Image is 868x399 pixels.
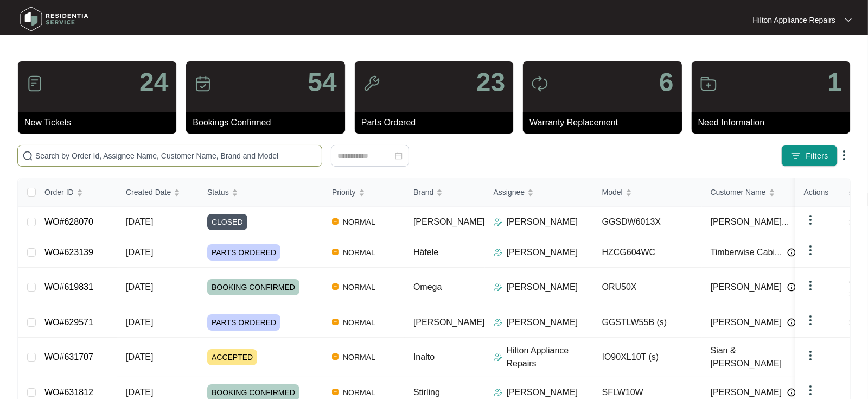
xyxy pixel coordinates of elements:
p: 54 [308,69,336,96]
a: WO#623139 [44,248,93,257]
img: Vercel Logo [332,353,339,360]
img: Assigner Icon [494,318,502,327]
td: GGSTLW55B (s) [593,307,702,338]
p: Need Information [698,116,850,129]
span: Model [602,186,623,198]
p: 23 [476,69,505,96]
span: [DATE] [126,318,153,327]
img: search-icon [22,150,33,161]
img: icon [531,75,548,92]
img: Assigner Icon [494,388,502,397]
span: PARTS ORDERED [207,244,280,261]
img: Info icon [787,318,796,327]
img: Info icon [787,283,796,292]
a: WO#629571 [44,318,93,327]
button: filter iconFilters [781,145,838,167]
span: [DATE] [126,352,153,362]
span: NORMAL [339,351,380,364]
img: dropdown arrow [804,213,817,226]
p: 24 [139,69,168,96]
img: icon [26,75,43,92]
span: CLOSED [207,214,247,230]
p: New Tickets [24,116,176,129]
span: [DATE] [126,217,153,226]
img: Vercel Logo [332,389,339,395]
span: NORMAL [339,316,380,329]
img: Assigner Icon [494,218,502,226]
span: Brand [413,186,433,198]
p: Warranty Replacement [529,116,681,129]
a: WO#619831 [44,282,93,292]
img: dropdown arrow [804,279,817,292]
a: WO#628070 [44,217,93,226]
img: icon [363,75,380,92]
img: Vercel Logo [332,218,339,225]
img: dropdown arrow [845,17,852,23]
span: Stirling [413,388,440,397]
span: [PERSON_NAME] [711,281,782,294]
th: Brand [405,178,485,207]
th: Actions [795,178,850,207]
a: WO#631707 [44,352,93,362]
span: Omega [413,282,442,292]
th: Customer Name [702,178,810,207]
span: Sian & [PERSON_NAME] [711,344,796,370]
span: NORMAL [339,386,380,399]
img: dropdown arrow [804,244,817,257]
p: 1 [827,69,842,96]
td: HZCG604WC [593,237,702,268]
span: [PERSON_NAME] [413,318,485,327]
span: [PERSON_NAME] [711,386,782,399]
span: Häfele [413,248,438,257]
a: WO#631812 [44,388,93,397]
img: dropdown arrow [804,349,817,362]
p: Parts Ordered [361,116,513,129]
p: [PERSON_NAME] [507,246,578,259]
img: dropdown arrow [804,384,817,397]
p: [PERSON_NAME] [507,281,578,294]
td: GGSDW6013X [593,207,702,237]
th: Order ID [36,178,117,207]
span: ACCEPTED [207,349,257,365]
span: [PERSON_NAME] [413,217,485,226]
span: NORMAL [339,281,380,294]
th: Status [199,178,323,207]
p: Hilton Appliance Repairs [752,15,835,26]
img: Info icon [787,248,796,257]
span: Filters [806,150,828,162]
td: ORU50X [593,268,702,307]
span: Order ID [44,186,74,198]
span: Priority [332,186,356,198]
img: icon [700,75,717,92]
td: IO90XL10T (s) [593,338,702,377]
img: Vercel Logo [332,283,339,290]
img: Assigner Icon [494,248,502,257]
th: Model [593,178,702,207]
p: Hilton Appliance Repairs [507,344,593,370]
img: Info icon [795,218,803,226]
input: Search by Order Id, Assignee Name, Customer Name, Brand and Model [35,150,317,162]
span: [DATE] [126,282,153,292]
span: Status [207,186,229,198]
span: [DATE] [126,388,153,397]
span: Created Date [126,186,171,198]
p: [PERSON_NAME] [507,316,578,329]
p: [PERSON_NAME] [507,386,578,399]
span: NORMAL [339,216,380,229]
img: dropdown arrow [838,149,851,162]
img: residentia service logo [16,3,92,35]
img: Vercel Logo [332,249,339,255]
img: Info icon [787,388,796,397]
img: Assigner Icon [494,283,502,292]
span: [DATE] [126,248,153,257]
span: [PERSON_NAME] [711,316,782,329]
p: 6 [659,69,674,96]
th: Priority [323,178,405,207]
img: dropdown arrow [804,314,817,327]
p: Bookings Confirmed [193,116,344,129]
span: Customer Name [711,186,766,198]
img: Assigner Icon [494,353,502,362]
img: icon [194,75,212,92]
span: Assignee [494,186,525,198]
span: NORMAL [339,246,380,259]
